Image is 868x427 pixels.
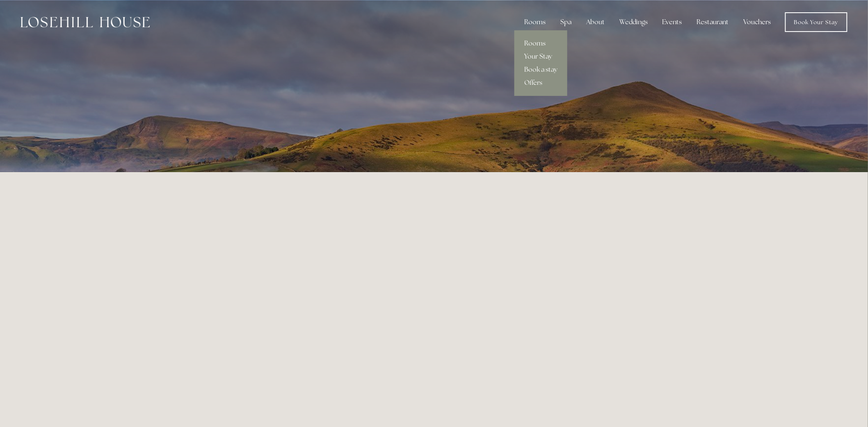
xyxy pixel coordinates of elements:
[580,14,611,30] div: About
[514,76,567,89] a: Offers
[514,63,567,76] a: Book a stay
[21,17,150,27] img: Losehill House
[613,14,654,30] div: Weddings
[785,12,847,32] a: Book Your Stay
[737,14,778,30] a: Vouchers
[690,14,736,30] div: Restaurant
[514,50,567,63] a: Your Stay
[554,14,578,30] div: Spa
[514,37,567,50] a: Rooms
[518,14,552,30] div: Rooms
[656,14,689,30] div: Events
